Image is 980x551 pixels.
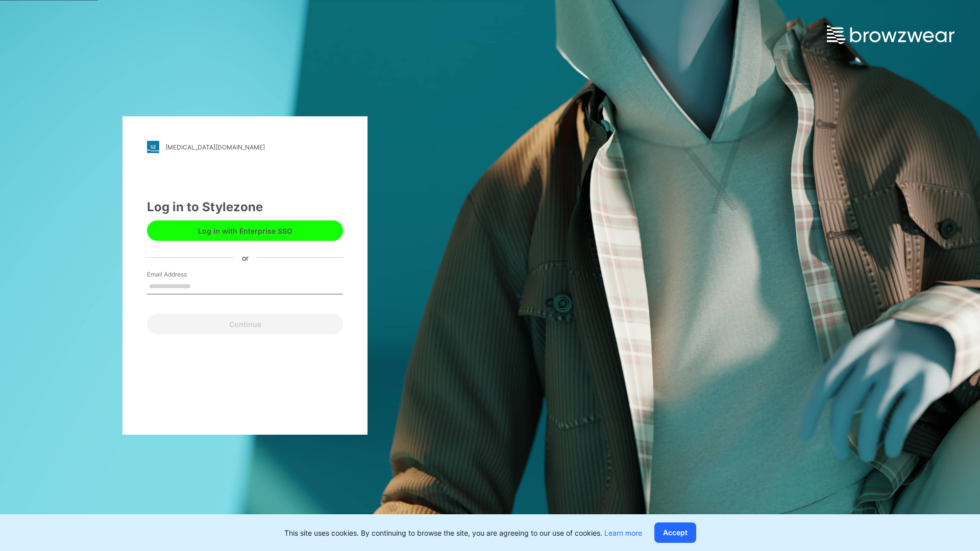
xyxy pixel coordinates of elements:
[147,220,343,241] button: Log in with Enterprise SSO
[827,26,954,44] img: browzwear-logo.e42bd6dac1945053ebaf764b6aa21510.svg
[654,522,696,543] button: Accept
[147,141,343,153] a: [MEDICAL_DATA][DOMAIN_NAME]
[147,198,343,216] div: Log in to Stylezone
[147,270,218,279] label: Email Address
[234,252,257,263] div: or
[604,529,642,537] a: Learn more
[147,141,159,153] img: stylezone-logo.562084cfcfab977791bfbf7441f1a819.svg
[165,143,265,151] div: [MEDICAL_DATA][DOMAIN_NAME]
[284,528,642,538] p: This site uses cookies. By continuing to browse the site, you are agreeing to our use of cookies.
